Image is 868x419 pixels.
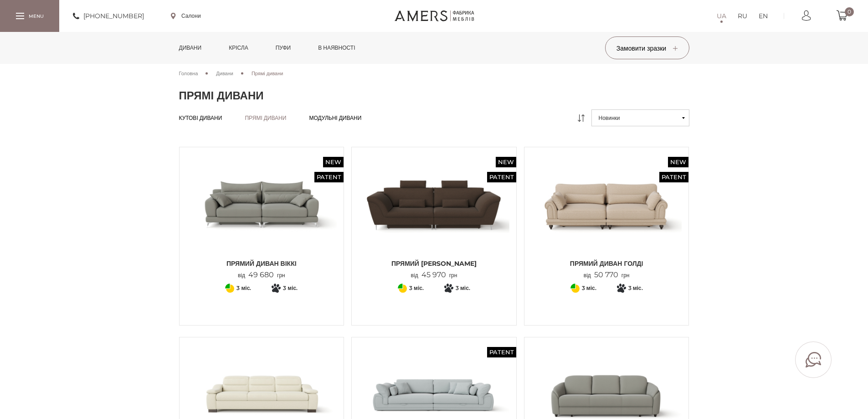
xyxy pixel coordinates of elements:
[717,10,726,21] a: UA
[616,44,678,52] span: Замовити зразки
[582,283,596,294] span: 3 міс.
[487,172,516,182] span: Patent
[238,271,285,279] p: від грн
[222,32,255,64] a: Крісла
[323,157,344,167] span: New
[738,10,747,21] a: RU
[411,271,457,279] p: від грн
[759,10,768,21] a: EN
[496,157,516,167] span: New
[591,270,621,279] span: 50 770
[245,270,277,279] span: 49 680
[359,259,509,268] span: Прямий [PERSON_NAME]
[179,89,689,103] h1: Прямі дивани
[171,12,201,20] a: Салони
[531,154,682,279] a: New Patent Прямий диван ГОЛДІ Прямий диван ГОЛДІ Прямий диван ГОЛДІ від50 770грн
[359,154,509,279] a: New Patent Прямий Диван Грейсі Прямий Диван Грейсі Прямий [PERSON_NAME] від45 970грн
[418,270,449,279] span: 45 970
[668,157,688,167] span: New
[172,32,209,64] a: Дивани
[186,259,337,268] span: Прямий диван ВІККІ
[659,172,688,182] span: Patent
[73,10,144,21] a: [PHONE_NUMBER]
[628,283,643,294] span: 3 міс.
[605,36,689,59] button: Замовити зразки
[311,32,362,64] a: в наявності
[186,154,337,279] a: New Patent Прямий диван ВІККІ Прямий диван ВІККІ Прямий диван ВІККІ від49 680грн
[409,283,424,294] span: 3 міс.
[591,109,689,126] button: Новинки
[487,347,516,357] span: Patent
[269,32,298,64] a: Пуфи
[179,69,198,78] a: Головна
[309,114,361,122] a: Модульні дивани
[283,283,298,294] span: 3 міс.
[584,271,630,279] p: від грн
[216,69,233,78] a: Дивани
[314,172,344,182] span: Patent
[531,259,682,268] span: Прямий диван ГОЛДІ
[236,283,251,294] span: 3 міс.
[179,114,222,122] a: Кутові дивани
[456,283,470,294] span: 3 міс.
[179,70,198,77] span: Головна
[845,7,854,16] span: 0
[216,70,233,77] span: Дивани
